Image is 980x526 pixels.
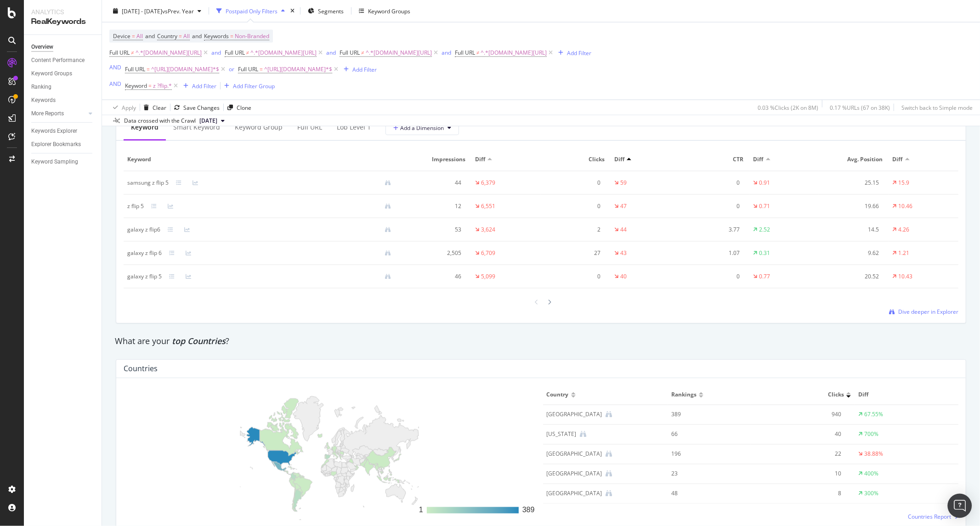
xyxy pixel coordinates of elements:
button: Keyword Groups [355,4,414,18]
button: or [229,65,234,74]
span: ≠ [131,49,134,57]
div: 40 [754,430,841,439]
button: Clear [140,100,166,115]
span: ≠ [476,49,480,57]
span: = [179,32,182,40]
div: Venezuela [547,470,602,478]
span: CTR [684,155,743,164]
span: Non-Branded [235,30,269,43]
div: 6,551 [481,202,495,210]
div: Analytics [31,7,94,17]
div: Countries [124,364,158,373]
div: 67.55% [864,411,883,419]
div: 2.52 [759,226,770,234]
div: 6,379 [481,179,495,187]
div: Clone [237,103,251,111]
span: ^[URL][DOMAIN_NAME]*$ [151,63,219,76]
button: Segments [304,4,347,18]
div: 0 [544,272,600,281]
div: Ranking [31,82,51,92]
div: United States of America [547,411,602,419]
div: 10 [754,470,841,478]
span: [DATE] - [DATE] [122,7,162,15]
div: 12 [406,202,462,210]
div: 27 [544,249,600,257]
div: 2 [544,226,600,234]
div: 389 [522,505,535,516]
div: RealKeywords [31,17,94,27]
div: Add Filter Group [233,82,275,90]
div: Keyword Groups [368,7,410,15]
span: Rankings [671,391,697,399]
div: Mexico [547,450,602,458]
div: 0.71 [759,202,770,210]
span: Clicks [828,391,844,399]
span: and [145,32,155,40]
div: Add Filter [567,49,591,57]
button: Apply [109,100,136,115]
div: Add Filter [192,82,216,90]
button: Add a Dimension [385,120,459,135]
div: 14.5 [823,226,879,234]
div: Switch back to Simple mode [901,103,973,111]
div: 6,709 [481,249,495,257]
a: Keyword Sampling [31,157,95,167]
span: Full URL [238,65,258,73]
button: Add Filter Group [221,80,275,91]
div: 3,624 [481,226,495,234]
span: Keyword [125,82,147,90]
div: 196 [671,450,739,458]
span: top Countries [172,335,226,346]
div: Ecuador [547,490,602,498]
div: 48 [671,490,739,498]
div: z flip 5 [127,202,144,210]
div: 8 [754,490,841,498]
span: Full URL [109,49,130,57]
a: Dive deeper in Explorer [889,308,958,316]
div: 2,505 [406,249,462,257]
button: and [442,48,451,57]
div: More Reports [31,109,64,119]
span: z ?flip.* [153,79,172,92]
span: Full URL [340,49,360,57]
div: 9.62 [823,249,879,257]
div: Keyword [131,123,159,132]
button: Add Filter [340,64,377,75]
button: AND [109,79,121,88]
div: times [289,6,296,16]
div: 0.03 % Clicks ( 2K on 8M ) [758,103,818,111]
span: ≠ [361,49,364,57]
button: Switch back to Simple mode [898,100,973,115]
span: = [260,65,263,73]
div: 0.17 % URLs ( 67 on 38K ) [830,103,890,111]
span: = [132,32,135,40]
span: Country [547,391,569,399]
button: Postpaid Only Filters [213,4,289,18]
div: 47 [620,202,627,210]
div: 15.9 [899,179,910,187]
div: Overview [31,42,53,52]
span: Impressions [406,155,465,164]
div: Explorer Bookmarks [31,140,81,149]
div: Keywords Explorer [31,126,77,136]
span: = [230,32,233,40]
span: ^.*[DOMAIN_NAME][URL] [250,46,317,59]
span: Countries Report [908,513,951,520]
div: Apply [122,103,136,111]
div: Puerto Rico [547,430,577,439]
div: 0 [684,179,740,187]
div: Full URL [297,123,322,132]
div: 0 [544,202,600,210]
div: 940 [754,411,841,419]
span: ^.*[DOMAIN_NAME][URL] [136,46,202,59]
a: Overview [31,42,95,52]
a: Keywords [31,96,95,105]
span: ^.*[DOMAIN_NAME][URL] [481,46,547,59]
a: Content Performance [31,56,95,65]
div: Content Performance [31,56,85,65]
span: Diff [893,155,903,164]
div: 20.52 [823,272,879,281]
span: ^[URL][DOMAIN_NAME]*$ [264,63,332,76]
